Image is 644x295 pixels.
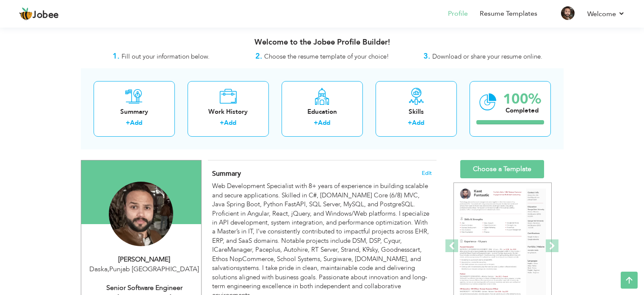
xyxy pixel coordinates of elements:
[220,118,224,127] label: +
[100,107,168,116] div: Summary
[412,118,424,127] a: Add
[423,51,430,62] strong: 3.
[81,38,564,47] h3: Welcome to the Jobee Profile Builder!
[264,52,389,61] span: Choose the resume template of your choice!
[255,51,262,62] strong: 2.
[19,7,33,21] img: jobee.io
[422,170,432,176] span: Edit
[408,118,412,127] label: +
[19,7,59,21] a: Jobee
[288,107,356,116] div: Education
[122,52,210,61] span: Fill out your information below.
[432,52,542,61] span: Download or share your resume online.
[318,118,330,127] a: Add
[88,283,201,293] div: Senior Software Engineer
[561,6,575,20] img: Profile Img
[448,9,468,19] a: Profile
[503,106,541,115] div: Completed
[88,264,201,274] div: Daska Punjab [GEOGRAPHIC_DATA]
[108,264,109,274] span: ,
[130,118,142,127] a: Add
[113,51,119,62] strong: 1.
[212,169,431,178] h4: Adding a summary is a quick and easy way to highlight your experience and interests.
[212,169,241,178] span: Summary
[109,182,173,246] img: Mahmood Raza
[480,9,537,19] a: Resume Templates
[503,92,541,106] div: 100%
[314,118,318,127] label: +
[460,160,544,178] a: Choose a Template
[587,9,625,19] a: Welcome
[126,118,130,127] label: +
[194,107,262,116] div: Work History
[33,11,59,20] span: Jobee
[88,255,201,264] div: [PERSON_NAME]
[382,107,450,116] div: Skills
[224,118,236,127] a: Add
